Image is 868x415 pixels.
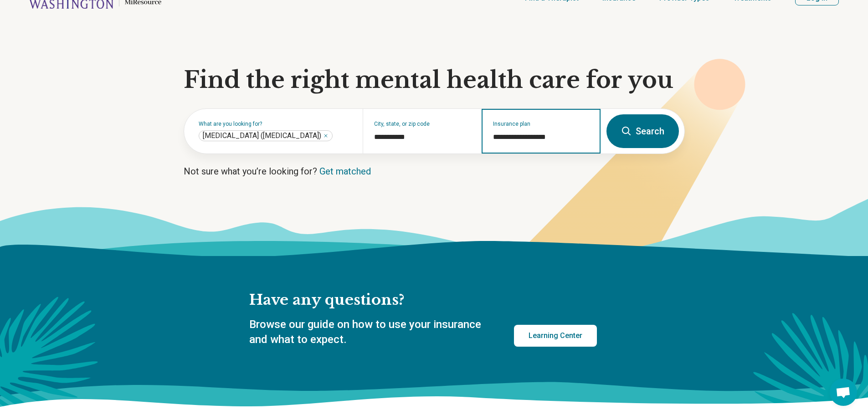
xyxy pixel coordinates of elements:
[249,291,597,310] h2: Have any questions?
[249,317,492,348] p: Browse our guide on how to use your insurance and what to expect.
[199,121,352,127] label: What are you looking for?
[184,165,685,178] p: Not sure what you’re looking for?
[319,166,371,177] a: Get matched
[199,130,333,141] div: Attention Deficit Hyperactivity Disorder (ADHD)
[184,67,685,94] h1: Find the right mental health care for you
[606,114,679,148] button: Search
[203,131,321,140] span: [MEDICAL_DATA] ([MEDICAL_DATA])
[323,133,329,138] button: Attention Deficit Hyperactivity Disorder (ADHD)
[830,379,857,406] div: Open chat
[514,325,597,347] a: Learning Center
